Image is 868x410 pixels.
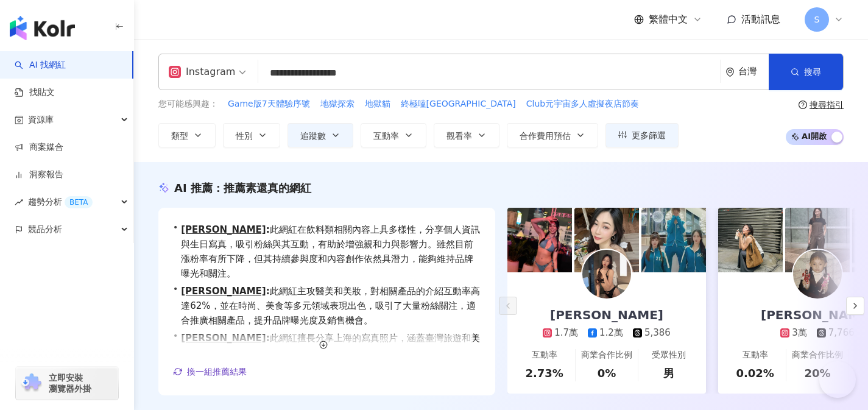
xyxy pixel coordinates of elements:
[785,208,850,272] img: post-image
[181,284,481,328] span: 此網紅主攻醫美和美妝，對相關產品的介紹互動率高達62%，並在時尚、美食等多元領域表現出色，吸引了大量粉絲關注，適合推廣相關產品，提升品牌曝光度及銷售機會。
[644,327,671,339] div: 5,386
[649,13,688,26] span: 繁體中文
[434,123,499,147] button: 觀看率
[15,169,63,181] a: 洞察報告
[599,327,623,339] div: 1.2萬
[227,97,311,111] button: Game版7天體驗序號
[173,331,481,375] div: •
[605,123,679,147] button: 更多篩選
[400,97,517,111] button: 終極嗑[GEOGRAPHIC_DATA]
[769,54,843,90] button: 搜尋
[187,367,247,376] span: 換一組推薦結果
[19,373,43,393] img: chrome extension
[804,366,830,381] div: 20%
[526,98,639,110] span: Club元宇宙多人虛擬夜店節奏
[574,208,639,272] img: post-image
[158,98,218,110] span: 您可能感興趣：
[28,106,54,133] span: 資源庫
[538,306,676,323] div: [PERSON_NAME]
[718,208,783,272] img: post-image
[181,286,266,297] a: [PERSON_NAME]
[28,216,62,243] span: 競品分析
[792,349,843,361] div: 商業合作比例
[738,66,769,77] div: 台灣
[520,131,571,141] span: 合作費用預估
[554,327,578,339] div: 1.7萬
[181,331,481,375] span: 此網紅擅長分享上海的寫真照片，涵蓋臺灣旅遊和美妝時尚等主題，吸引旅遊愛好者和追求潮流的受眾。多元化的內容增強了與粉絲的互動，展現了高關注度和影響力。
[652,349,686,361] div: 受眾性別
[181,222,481,281] span: 此網紅在飲料類相關內容上具多樣性，分享個人資訊與生日寫真，吸引粉絲與其互動，有助於增強親和力與影響力。雖然目前漲粉率有所下降，但其持續參與度和內容創作依然具潛力，能夠維持品牌曝光和關注。
[15,141,63,154] a: 商案媒合
[598,366,616,381] div: 0%
[10,16,75,40] img: logo
[15,198,23,207] span: rise
[224,182,311,194] span: 推薦素還真的網紅
[181,333,266,344] a: [PERSON_NAME]
[16,367,118,400] a: chrome extension立即安裝 瀏覽器外掛
[65,196,93,208] div: BETA
[507,272,706,394] a: [PERSON_NAME]1.7萬1.2萬5,386互動率2.73%商業合作比例0%受眾性別男
[236,131,253,141] span: 性別
[173,284,481,328] div: •
[532,349,557,361] div: 互動率
[663,366,674,381] div: 男
[174,180,311,196] div: AI 推薦 ：
[158,123,216,147] button: 類型
[223,123,280,147] button: 性別
[361,123,426,147] button: 互動率
[792,327,807,339] div: 3萬
[365,98,390,110] span: 地獄貓
[320,97,355,111] button: 地獄探索
[181,224,266,235] a: [PERSON_NAME]
[28,188,93,216] span: 趨勢分析
[799,101,807,109] span: question-circle
[804,67,821,77] span: 搜尋
[266,333,270,344] span: :
[373,131,399,141] span: 互動率
[15,87,55,99] a: 找貼文
[814,13,820,26] span: S
[300,131,326,141] span: 追蹤數
[169,62,235,82] div: Instagram
[632,130,666,140] span: 更多篩選
[810,100,844,110] div: 搜尋指引
[320,98,355,110] span: 地獄探索
[582,250,631,299] img: KOL Avatar
[526,97,640,111] button: Club元宇宙多人虛擬夜店節奏
[173,222,481,281] div: •
[736,366,774,381] div: 0.02%
[741,13,780,25] span: 活動訊息
[581,349,632,361] div: 商業合作比例
[828,327,855,339] div: 7,766
[364,97,391,111] button: 地獄貓
[819,361,856,398] iframe: Help Scout Beacon - Open
[507,208,572,272] img: post-image
[401,98,516,110] span: 終極嗑[GEOGRAPHIC_DATA]
[266,224,270,235] span: :
[288,123,353,147] button: 追蹤數
[15,59,66,71] a: searchAI 找網紅
[266,286,270,297] span: :
[49,372,91,394] span: 立即安裝 瀏覽器外掛
[793,250,842,299] img: KOL Avatar
[641,208,706,272] img: post-image
[725,68,735,77] span: environment
[446,131,472,141] span: 觀看率
[507,123,598,147] button: 合作費用預估
[525,366,563,381] div: 2.73%
[171,131,188,141] span: 類型
[173,362,247,381] button: 換一組推薦結果
[743,349,768,361] div: 互動率
[228,98,310,110] span: Game版7天體驗序號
